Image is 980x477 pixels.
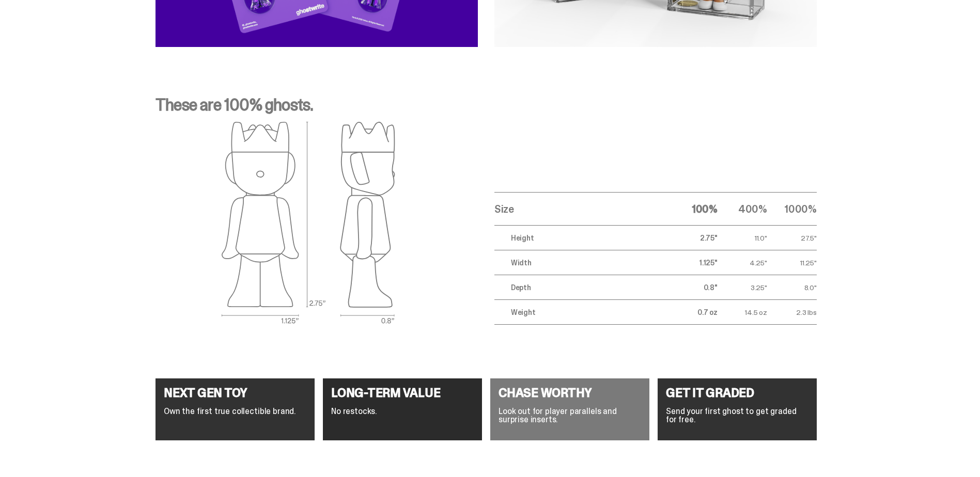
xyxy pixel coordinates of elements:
p: Send your first ghost to get graded for free. [666,407,808,424]
td: Height [494,226,668,250]
p: No restocks. [331,407,474,416]
td: Weight [494,300,668,325]
th: Size [494,193,668,226]
td: 14.5 oz [718,300,767,325]
td: 8.0" [767,275,817,300]
td: 0.7 oz [668,300,718,325]
td: 27.5" [767,226,817,250]
td: 3.25" [718,275,767,300]
th: 100% [668,193,718,226]
td: 2.3 lbs [767,300,817,325]
th: 400% [718,193,767,226]
p: Own the first true collectible brand. [164,407,306,416]
h4: GET IT GRADED [666,387,808,399]
td: Depth [494,275,668,300]
td: 11.0" [718,226,767,250]
td: 0.8" [668,275,718,300]
img: ghost outlines spec [222,121,395,325]
td: 2.75" [668,226,718,250]
td: Width [494,250,668,275]
th: 1000% [767,193,817,226]
td: 1.125" [668,250,718,275]
h4: LONG-TERM VALUE [331,387,474,399]
h4: NEXT GEN TOY [164,387,306,399]
p: Look out for player parallels and surprise inserts. [499,407,641,424]
td: 11.25" [767,250,817,275]
p: These are 100% ghosts. [155,97,817,121]
td: 4.25" [718,250,767,275]
h4: CHASE WORTHY [499,387,641,399]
